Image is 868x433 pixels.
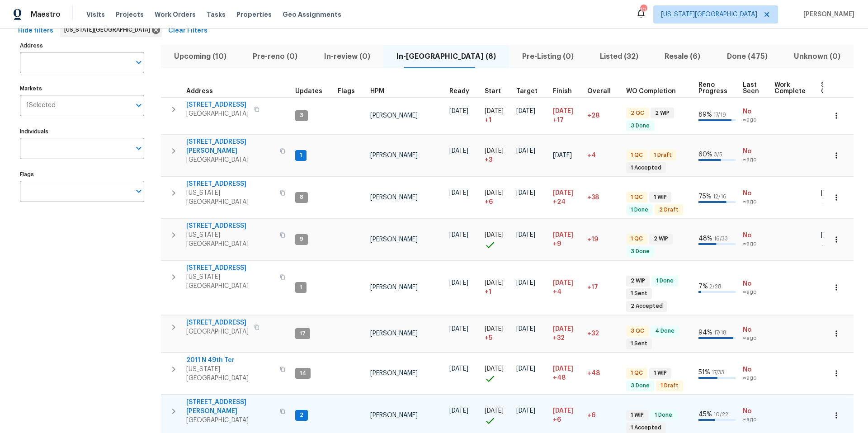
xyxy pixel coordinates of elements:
[714,152,722,157] span: 3 / 5
[186,398,274,416] span: [STREET_ADDRESS][PERSON_NAME]
[296,411,307,419] span: 2
[657,382,682,390] span: 1 Draft
[549,97,584,134] td: Scheduled to finish 17 day(s) late
[186,109,249,118] span: [GEOGRAPHIC_DATA]
[516,148,535,154] span: [DATE]
[296,330,309,338] span: 17
[516,88,538,94] span: Target
[743,198,767,206] span: ∞ ago
[627,151,646,159] span: 1 QC
[481,261,513,315] td: Project started 1 days late
[627,193,646,201] span: 1 QC
[296,112,307,119] span: 3
[656,206,682,214] span: 2 Draft
[743,407,767,416] span: No
[485,155,492,165] span: + 3
[14,23,57,39] button: Hide filters
[516,232,535,238] span: [DATE]
[553,280,573,286] span: [DATE]
[553,152,572,159] span: [DATE]
[698,112,712,118] span: 89 %
[132,185,145,198] button: Open
[449,148,468,154] span: [DATE]
[31,10,61,19] span: Maestro
[709,284,722,289] span: 2 / 28
[186,221,274,231] span: [STREET_ADDRESS]
[587,284,598,291] span: +17
[652,277,677,285] span: 1 Done
[743,240,767,248] span: ∞ ago
[514,50,581,63] span: Pre-Listing (0)
[698,369,710,376] span: 51 %
[186,231,274,249] span: [US_STATE][GEOGRAPHIC_DATA]
[516,88,546,94] div: Target renovation project end date
[20,86,144,91] label: Markets
[719,50,775,63] span: Done (475)
[587,113,599,119] span: +28
[296,151,306,159] span: 1
[485,190,504,196] span: [DATE]
[186,137,274,155] span: [STREET_ADDRESS][PERSON_NAME]
[713,194,726,199] span: 12 / 16
[186,416,274,425] span: [GEOGRAPHIC_DATA]
[714,236,728,241] span: 16 / 33
[627,248,653,255] span: 3 Done
[661,10,757,19] span: [US_STATE][GEOGRAPHIC_DATA]
[627,277,649,285] span: 2 WIP
[485,334,492,343] span: + 5
[587,152,596,159] span: +4
[296,370,310,377] span: 14
[584,97,623,134] td: 28 day(s) past target finish date
[553,232,573,238] span: [DATE]
[743,325,767,334] span: No
[165,23,211,39] button: Clear Filters
[549,219,584,260] td: Scheduled to finish 9 day(s) late
[245,50,305,63] span: Pre-reno (0)
[449,108,468,114] span: [DATE]
[516,280,535,286] span: [DATE]
[481,177,513,218] td: Project started 6 days late
[743,279,767,288] span: No
[370,194,418,201] span: [PERSON_NAME]
[449,88,469,94] span: Ready
[485,280,504,286] span: [DATE]
[155,10,196,19] span: Work Orders
[650,193,670,201] span: 1 WIP
[627,302,666,310] span: 2 Accepted
[86,10,105,19] span: Visits
[587,370,600,377] span: +48
[485,148,504,154] span: [DATE]
[698,329,712,336] span: 94 %
[743,365,767,374] span: No
[18,25,53,37] span: Hide filters
[449,232,468,238] span: [DATE]
[627,340,651,348] span: 1 Sent
[712,370,724,375] span: 17 / 33
[370,412,418,419] span: [PERSON_NAME]
[370,330,418,337] span: [PERSON_NAME]
[132,142,145,155] button: Open
[26,102,56,109] span: 1 Selected
[553,408,573,414] span: [DATE]
[714,330,726,335] span: 17 / 18
[627,424,665,432] span: 1 Accepted
[296,235,307,243] span: 9
[60,23,162,37] div: [US_STATE][GEOGRAPHIC_DATA]
[485,116,491,125] span: + 1
[553,287,561,297] span: +4
[743,189,767,198] span: No
[698,151,712,158] span: 60 %
[338,88,355,94] span: Flags
[698,283,708,290] span: 7 %
[626,88,676,94] span: WO Completion
[584,177,623,218] td: 38 day(s) past target finish date
[485,366,504,372] span: [DATE]
[516,408,535,414] span: [DATE]
[516,108,535,114] span: [DATE]
[743,334,767,342] span: ∞ ago
[650,151,675,159] span: 1 Draft
[651,109,673,117] span: 2 WIP
[485,88,501,94] span: Start
[485,88,509,94] div: Actual renovation start date
[698,82,727,94] span: Reno Progress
